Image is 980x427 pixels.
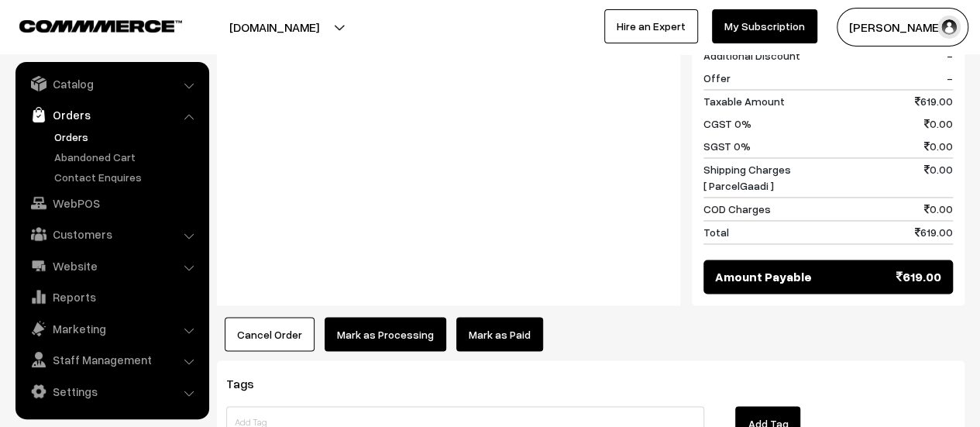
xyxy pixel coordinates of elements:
a: Mark as Paid [456,317,543,351]
span: CGST 0% [703,115,751,132]
span: 0.00 [924,201,953,217]
span: Taxable Amount [703,93,785,109]
span: 0.00 [924,138,953,154]
span: 619.00 [915,224,953,240]
a: Catalog [19,70,204,98]
span: - [947,70,953,86]
a: Contact Enquires [50,169,204,185]
button: [DOMAIN_NAME] [175,8,373,46]
span: Offer [703,70,731,86]
a: Abandoned Cart [50,149,204,165]
span: COD Charges [703,201,771,217]
button: Cancel Order [225,317,315,351]
a: Settings [19,377,204,405]
img: COMMMERCE [19,20,182,32]
button: [PERSON_NAME] [837,8,968,46]
a: Orders [19,101,204,129]
button: Mark as Processing [325,317,446,351]
img: user [937,15,961,39]
span: Shipping Charges [ ParcelGaadi ] [703,161,791,194]
a: Reports [19,283,204,311]
a: Hire an Expert [604,9,698,43]
span: - [947,47,953,64]
span: 0.00 [924,115,953,132]
a: Orders [50,129,204,145]
span: 0.00 [924,161,953,194]
a: COMMMERCE [19,15,155,34]
span: 619.00 [896,267,941,286]
span: Additional Discount [703,47,800,64]
span: 619.00 [915,93,953,109]
a: Customers [19,220,204,248]
span: Total [703,224,729,240]
a: Staff Management [19,346,204,374]
span: Tags [226,375,273,391]
span: Amount Payable [715,267,812,286]
a: Website [19,252,204,280]
a: WebPOS [19,189,204,217]
a: Marketing [19,315,204,343]
a: My Subscription [712,9,817,43]
span: SGST 0% [703,138,751,154]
